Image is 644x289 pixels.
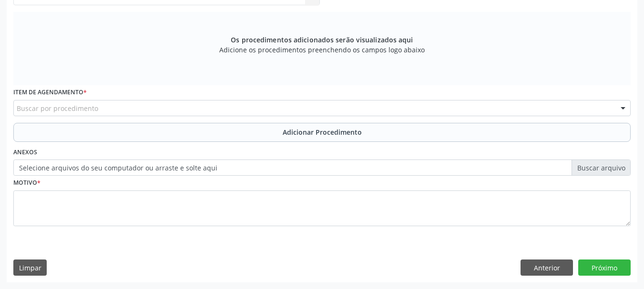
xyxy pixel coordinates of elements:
button: Próximo [578,259,631,276]
label: Anexos [13,145,37,160]
button: Adicionar Procedimento [13,123,631,142]
span: Adicionar Procedimento [283,127,362,137]
label: Motivo [13,176,41,190]
span: Buscar por procedimento [17,103,98,113]
span: Adicione os procedimentos preenchendo os campos logo abaixo [219,45,425,55]
span: Os procedimentos adicionados serão visualizados aqui [231,35,413,45]
button: Anterior [521,259,573,276]
label: Item de agendamento [13,85,87,100]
